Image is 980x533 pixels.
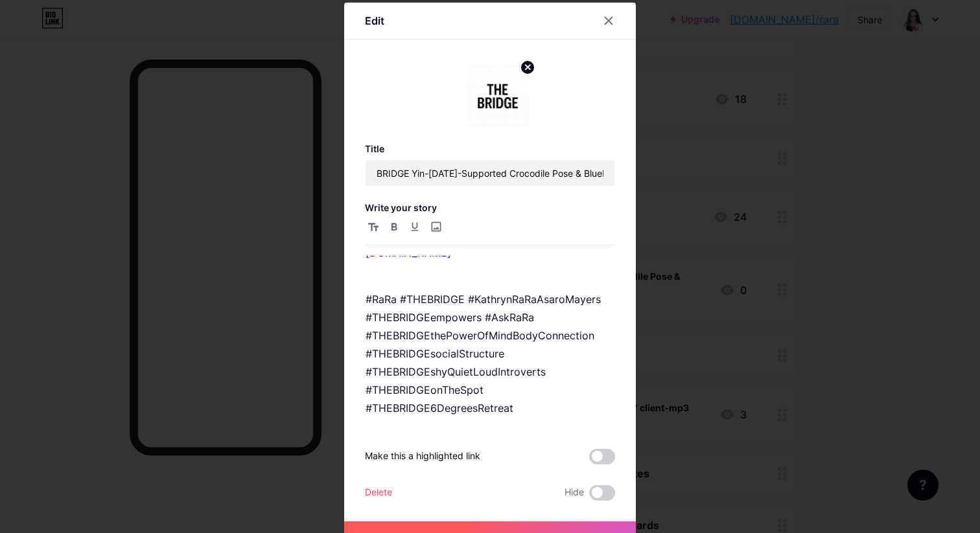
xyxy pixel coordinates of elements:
div: Edit [365,13,384,28]
span: Hide [565,485,584,501]
div: Delete [365,485,392,501]
input: Title [366,160,614,186]
img: link_thumbnail [467,65,529,128]
h3: Write your story [365,202,615,213]
p: #RaRa #THEBRIDGE #KathrynRaRaAsaroMayers #THEBRIDGEempowers #AskRaRa #THEBRIDGEthePowerOfMindBody... [366,272,614,417]
h3: Title [365,143,615,154]
div: Make this a highlighted link [365,449,480,464]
